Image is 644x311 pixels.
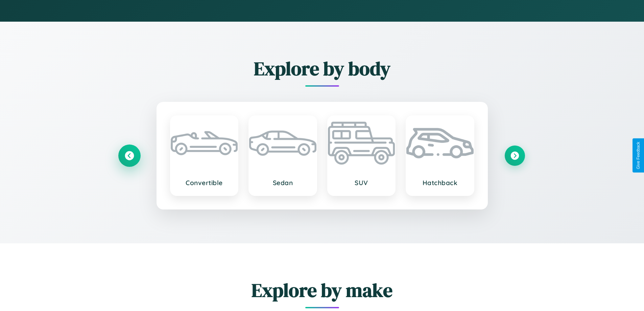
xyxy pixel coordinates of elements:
[119,55,525,82] h2: Explore by body
[413,179,467,187] h3: Hatchback
[636,142,641,169] div: Give Feedback
[119,277,525,303] h2: Explore by make
[335,179,388,187] h3: SUV
[177,179,231,187] h3: Convertible
[256,179,310,187] h3: Sedan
